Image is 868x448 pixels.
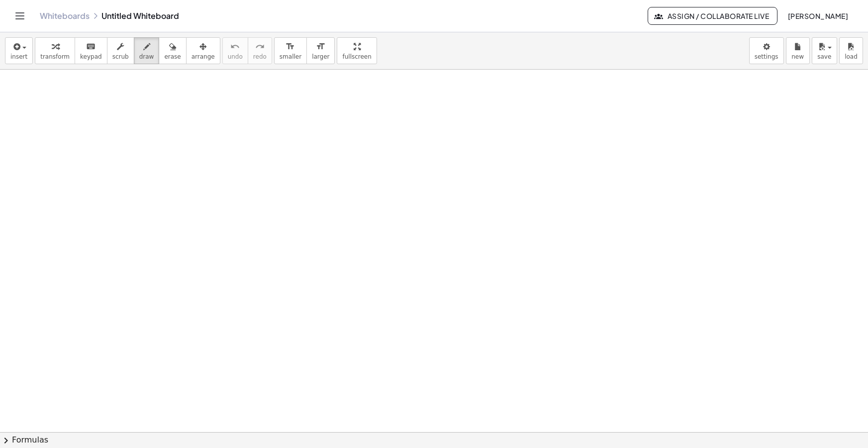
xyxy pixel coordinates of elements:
span: smaller [280,53,301,60]
span: insert [10,53,27,60]
span: settings [755,53,778,60]
span: undo [228,53,243,60]
button: undoundo [222,37,248,64]
span: arrange [192,53,215,60]
button: format_sizesmaller [274,37,307,64]
button: keyboardkeypad [75,37,107,64]
span: keypad [80,53,102,60]
span: new [791,53,804,60]
i: format_size [316,41,325,53]
button: Assign / Collaborate Live [648,7,777,25]
button: new [786,37,810,64]
i: undo [230,41,240,53]
button: arrange [186,37,220,64]
button: erase [159,37,186,64]
button: save [812,37,837,64]
button: draw [134,37,160,64]
a: Whiteboards [40,11,90,21]
span: save [817,53,831,60]
i: redo [255,41,265,53]
span: Assign / Collaborate Live [656,11,769,20]
span: draw [139,53,154,60]
button: transform [35,37,75,64]
button: format_sizelarger [306,37,335,64]
button: redoredo [248,37,272,64]
span: redo [253,53,267,60]
span: scrub [112,53,129,60]
button: fullscreen [337,37,377,64]
button: settings [749,37,784,64]
span: larger [312,53,329,60]
button: insert [5,37,33,64]
button: scrub [107,37,134,64]
span: erase [164,53,181,60]
button: Toggle navigation [12,8,28,24]
i: format_size [286,41,295,53]
span: load [845,53,858,60]
span: fullscreen [342,53,371,60]
button: load [839,37,863,64]
span: transform [40,53,70,60]
i: keyboard [86,41,96,53]
button: [PERSON_NAME] [779,7,856,25]
span: [PERSON_NAME] [787,11,848,20]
